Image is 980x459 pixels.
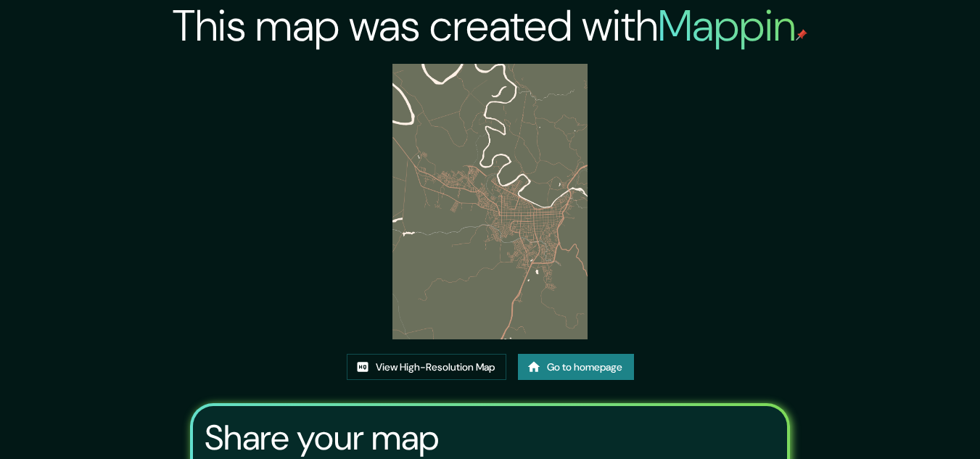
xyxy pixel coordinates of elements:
img: created-map [392,64,588,339]
iframe: Help widget launcher [851,402,964,443]
h3: Share your map [205,418,439,458]
a: View High-Resolution Map [347,354,506,381]
img: mappin-pin [796,29,807,41]
a: Go to homepage [518,354,634,381]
